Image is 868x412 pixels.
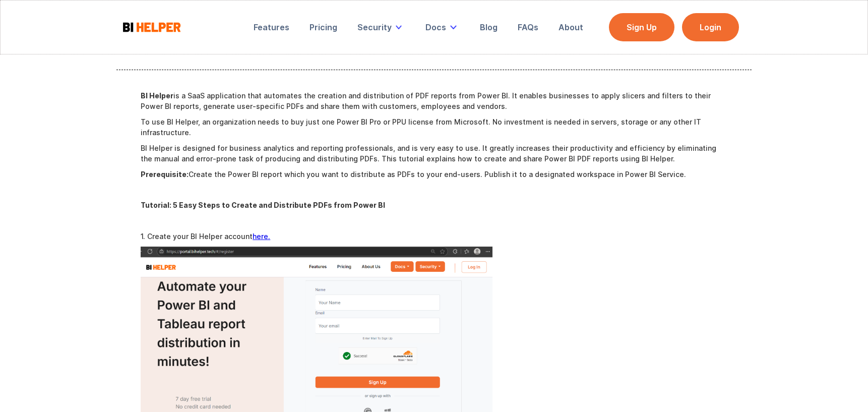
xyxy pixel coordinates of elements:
a: Sign Up [609,13,674,41]
div: Docs [418,16,467,38]
p: BI Helper is designed for business analytics and reporting professionals, and is very easy to use... [141,143,727,164]
div: Pricing [309,22,337,32]
div: Security [357,22,392,32]
a: About [551,16,590,38]
a: FAQs [511,16,545,38]
strong: BI Helper [141,91,173,100]
div: Security [350,16,413,38]
h5: Tutorial: 5 Easy Steps to Create and Distribute PDFs from Power BI [141,200,727,210]
p: To use BI Helper, an organization needs to buy just one Power BI Pro or PPU license from Microsof... [141,116,727,138]
a: Features [246,16,296,38]
div: Docs [425,22,446,32]
div: Blog [480,22,498,32]
a: Blog [473,16,505,38]
p: ‍ [141,215,727,226]
div: About [559,22,583,32]
a: Pricing [302,16,344,38]
p: ‍ [141,185,727,195]
div: FAQs [518,22,538,32]
div: Features [254,22,289,32]
p: is a SaaS application that automates the creation and distribution of PDF reports from Power BI. ... [141,90,727,111]
a: here. [253,232,270,241]
strong: Prerequisite: [141,170,189,179]
p: 1. Create your BI Helper account [141,231,727,242]
p: Create the Power BI report which you want to distribute as PDFs to your end-users. Publish it to ... [141,169,727,180]
a: Login [682,13,739,41]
